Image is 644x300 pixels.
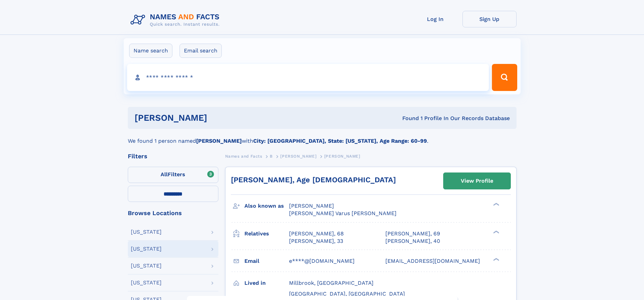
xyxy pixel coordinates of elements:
span: B [270,154,273,159]
span: [PERSON_NAME] [280,154,316,159]
h3: Relatives [244,228,289,239]
span: All [161,171,168,178]
a: B [270,152,273,160]
h3: Email [244,255,289,267]
a: [PERSON_NAME], 68 [289,230,344,237]
div: ❯ [492,202,500,207]
a: [PERSON_NAME], 33 [289,237,343,245]
div: [US_STATE] [131,246,162,252]
label: Filters [128,167,218,183]
a: [PERSON_NAME], Age [DEMOGRAPHIC_DATA] [231,176,396,184]
div: [US_STATE] [131,280,162,285]
a: [PERSON_NAME], 40 [385,237,440,245]
span: [EMAIL_ADDRESS][DOMAIN_NAME] [385,258,480,264]
div: ❯ [492,257,500,261]
a: [PERSON_NAME], 69 [385,230,440,237]
b: [PERSON_NAME] [196,138,242,144]
h1: [PERSON_NAME] [135,114,305,122]
div: Filters [128,153,218,159]
b: City: [GEOGRAPHIC_DATA], State: [US_STATE], Age Range: 60-99 [253,138,427,144]
span: [PERSON_NAME] Varus [PERSON_NAME] [289,210,397,216]
div: [US_STATE] [131,263,162,269]
span: Millbrook, [GEOGRAPHIC_DATA] [289,280,374,286]
span: [GEOGRAPHIC_DATA], [GEOGRAPHIC_DATA] [289,291,405,297]
a: View Profile [444,173,510,189]
div: ❯ [492,230,500,234]
div: View Profile [461,173,493,189]
span: [PERSON_NAME] [289,203,334,209]
a: Log In [408,11,462,27]
a: [PERSON_NAME] [280,152,316,160]
label: Email search [180,44,222,58]
span: [PERSON_NAME] [324,154,360,159]
div: We found 1 person named with . [128,129,517,145]
h3: Also known as [244,200,289,212]
div: [US_STATE] [131,229,162,235]
a: Names and Facts [225,152,262,160]
div: Found 1 Profile In Our Records Database [305,115,510,122]
img: Logo Names and Facts [128,11,225,29]
input: search input [127,64,489,91]
div: Browse Locations [128,210,218,216]
button: Search Button [492,64,517,91]
h3: Lived in [244,277,289,289]
a: Sign Up [462,11,517,27]
label: Name search [129,44,172,58]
